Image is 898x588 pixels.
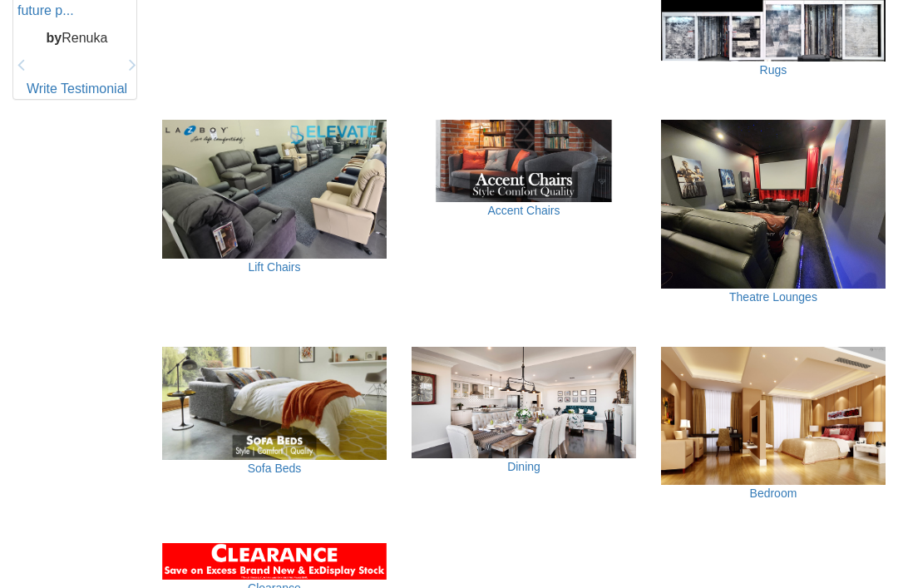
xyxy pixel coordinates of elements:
a: Write Testimonial [27,82,127,96]
img: Accent Chairs [412,120,636,202]
img: Bedroom [661,347,886,486]
img: Lift Chairs [162,120,387,258]
a: Lift Chairs [248,260,300,274]
a: Dining [507,460,540,473]
a: Rugs [760,63,787,77]
a: Bedroom [750,487,797,500]
a: Theatre Lounges [729,290,817,304]
img: Dining [412,347,636,459]
img: Sofa Beds [162,347,387,461]
img: Clearance [162,543,387,580]
a: Accent Chairs [487,204,560,217]
img: Theatre Lounges [661,120,886,288]
b: by [47,31,62,45]
a: Sofa Beds [248,462,302,475]
p: Renuka [17,29,136,48]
